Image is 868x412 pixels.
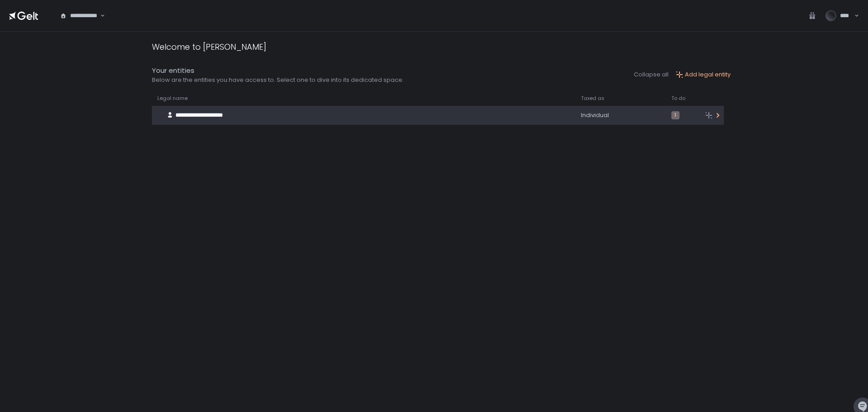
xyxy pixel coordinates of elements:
[54,6,105,25] div: Search for option
[152,41,266,53] div: Welcome to [PERSON_NAME]
[152,66,404,76] div: Your entities
[634,71,669,79] button: Collapse all
[152,76,404,84] div: Below are the entities you have access to. Select one to dive into its dedicated space.
[581,111,660,119] div: Individual
[157,95,188,102] span: Legal name
[671,95,685,102] span: To do
[581,95,604,102] span: Taxed as
[671,111,679,119] span: 1
[676,71,731,79] button: Add legal entity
